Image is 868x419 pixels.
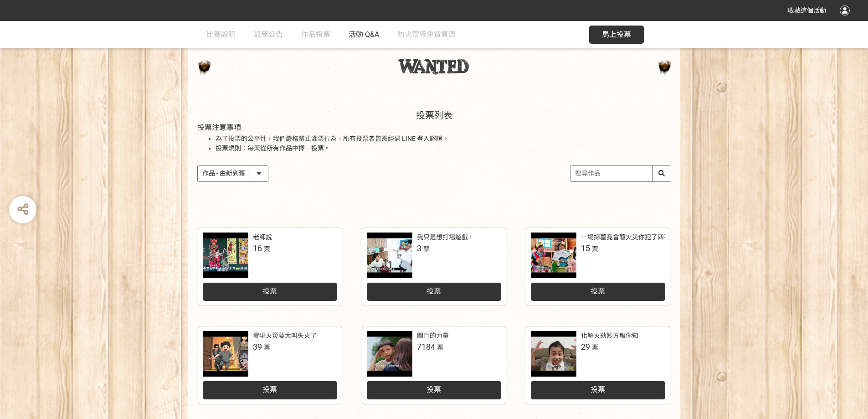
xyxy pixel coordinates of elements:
div: 我只是想打場遊戲 ! [417,233,471,242]
div: 關門的力量 [417,331,449,341]
span: 投票 [262,287,277,295]
span: 15 [581,243,590,253]
span: 投票 [591,287,605,295]
a: 化解火劫妙方報你知29票投票 [526,326,670,404]
span: 最新公告 [254,30,283,39]
div: 一場掃墓竟會釀火災你犯了四不二記得哪一條 [581,233,709,242]
span: 票 [592,245,598,253]
span: 票 [264,344,270,351]
span: 投票 [426,385,441,394]
span: 39 [253,342,262,352]
span: 3 [417,243,421,253]
span: 7184 [417,342,435,352]
span: 票 [264,245,270,253]
a: 老師說16票投票 [198,228,342,305]
a: 作品投票 [301,21,330,48]
a: 活動 Q&A [349,21,379,48]
span: 投票 [262,385,277,394]
div: 化解火劫妙方報你知 [581,331,638,341]
span: 活動 Q&A [349,30,379,39]
a: 發現火災要大叫失火了39票投票 [198,326,342,404]
select: Sorting [198,166,268,181]
span: 作品投票 [301,30,330,39]
button: 馬上投票 [589,26,644,44]
span: 投票 [426,287,441,295]
span: 票 [592,344,598,351]
span: 收藏這個活動 [788,7,826,14]
li: 為了投票的公平性，我們嚴格禁止灌票行為，所有投票者皆需經過 LINE 登入認證。 [216,134,671,144]
a: 我只是想打場遊戲 !3票投票 [362,228,506,305]
a: 比賽說明 [206,21,236,48]
a: 關門的力量7184票投票 [362,326,506,404]
span: 投票 [591,385,605,394]
span: 比賽說明 [206,30,236,39]
span: 票 [437,344,443,351]
div: 老師說 [253,233,272,242]
span: 16 [253,243,262,253]
span: 投票注意事項 [197,123,241,132]
div: 發現火災要大叫失火了 [253,331,317,341]
a: 防火宣導免費資源 [397,21,456,48]
input: 搜尋作品 [570,166,671,181]
a: 一場掃墓竟會釀火災你犯了四不二記得哪一條15票投票 [526,228,670,305]
li: 投票規則：每天從所有作品中擇一投票。 [216,144,671,153]
a: 最新公告 [254,21,283,48]
span: 票 [423,245,430,253]
span: 防火宣導免費資源 [397,30,456,39]
span: 馬上投票 [602,30,631,39]
span: 29 [581,342,590,352]
h2: 投票列表 [197,110,671,121]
